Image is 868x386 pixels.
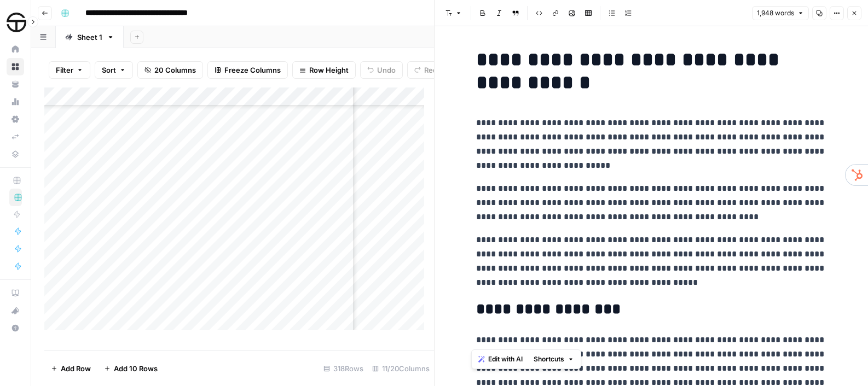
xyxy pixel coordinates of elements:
[407,61,449,79] button: Redo
[7,58,24,75] a: Browse
[77,32,102,43] div: Sheet 1
[488,354,523,364] span: Edit with AI
[368,360,434,377] div: 11/20 Columns
[7,284,24,302] a: AirOps Academy
[7,9,24,36] button: Workspace: SimpleTire
[377,65,396,75] span: Undo
[224,65,281,75] span: Freeze Columns
[757,8,794,18] span: 1,948 words
[319,360,368,377] div: 318 Rows
[97,360,164,377] button: Add 10 Rows
[7,13,26,32] img: SimpleTire Logo
[424,65,442,75] span: Redo
[360,61,403,79] button: Undo
[7,319,24,337] button: Help + Support
[7,110,24,128] a: Settings
[154,65,196,75] span: 20 Columns
[49,61,90,79] button: Filter
[56,26,124,48] a: Sheet 1
[95,61,133,79] button: Sort
[7,93,24,110] a: Usage
[292,61,356,79] button: Row Height
[474,352,527,366] button: Edit with AI
[309,65,349,75] span: Row Height
[529,352,578,366] button: Shortcuts
[7,40,24,58] a: Home
[534,354,564,364] span: Shortcuts
[7,302,24,319] button: What's new?
[102,65,116,75] span: Sort
[7,75,24,93] a: Your Data
[207,61,288,79] button: Freeze Columns
[114,363,158,374] span: Add 10 Rows
[7,128,24,145] a: Syncs
[7,302,24,319] div: What's new?
[44,360,97,377] button: Add Row
[137,61,203,79] button: 20 Columns
[7,145,24,163] a: Data Library
[56,65,73,75] span: Filter
[752,6,809,20] button: 1,948 words
[61,363,91,374] span: Add Row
